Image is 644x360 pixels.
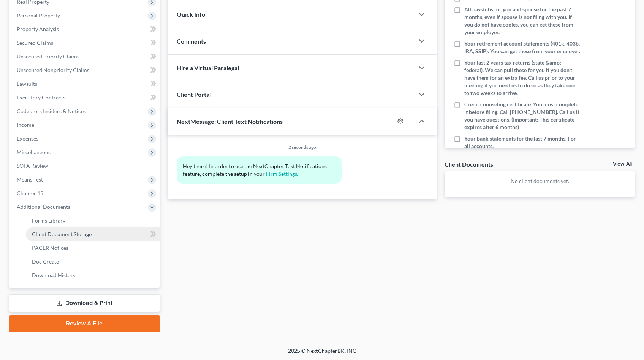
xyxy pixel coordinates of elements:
[17,81,37,87] span: Lawsuits
[177,64,239,71] span: Hire a Virtual Paralegal
[9,315,160,332] a: Review & File
[177,11,205,18] span: Quick Info
[464,59,581,97] span: Your last 2 years tax returns (state &amp; federal). We can pull these for you if you don’t have ...
[17,122,34,128] span: Income
[17,53,79,60] span: Unsecured Priority Claims
[17,204,70,210] span: Additional Documents
[183,163,328,177] span: Hey there! In order to use the NextChapter Text Notifications feature, complete the setup in your
[17,135,38,142] span: Expenses
[451,177,629,185] p: No client documents yet.
[177,144,428,150] div: 2 seconds ago
[26,227,160,241] a: Client Document Storage
[11,91,160,104] a: Executory Contracts
[445,160,493,168] div: Client Documents
[11,63,160,77] a: Unsecured Nonpriority Claims
[32,272,76,278] span: Download History
[26,268,160,282] a: Download History
[464,6,581,36] span: All paystubs for you and spouse for the past 7 months, even if spouse is not filing with you. If ...
[266,171,298,177] a: Firm Settings.
[177,118,283,125] span: NextMessage: Client Text Notifications
[32,217,65,224] span: Forms Library
[17,26,59,32] span: Property Analysis
[17,190,43,196] span: Chapter 13
[17,176,43,183] span: Means Test
[32,258,62,265] span: Doc Creator
[11,159,160,173] a: SOFA Review
[26,214,160,227] a: Forms Library
[464,135,581,150] span: Your bank statements for the last 7 months. For all accounts.
[177,38,206,45] span: Comments
[17,163,48,169] span: SOFA Review
[613,161,632,167] a: View All
[32,231,92,237] span: Client Document Storage
[464,40,581,55] span: Your retirement account statements (401k, 403b, IRA, SSIP). You can get these from your employer.
[17,39,53,46] span: Secured Claims
[17,108,86,114] span: Codebtors Insiders & Notices
[17,149,51,155] span: Miscellaneous
[26,241,160,255] a: PACER Notices
[11,36,160,50] a: Secured Claims
[11,50,160,63] a: Unsecured Priority Claims
[26,255,160,268] a: Doc Creator
[11,22,160,36] a: Property Analysis
[17,67,89,73] span: Unsecured Nonpriority Claims
[177,91,211,98] span: Client Portal
[9,294,160,312] a: Download & Print
[464,101,581,131] span: Credit counseling certificate. You must complete it before filing. Call [PHONE_NUMBER]. Call us i...
[32,245,68,251] span: PACER Notices
[17,12,60,19] span: Personal Property
[17,94,65,101] span: Executory Contracts
[11,77,160,91] a: Lawsuits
